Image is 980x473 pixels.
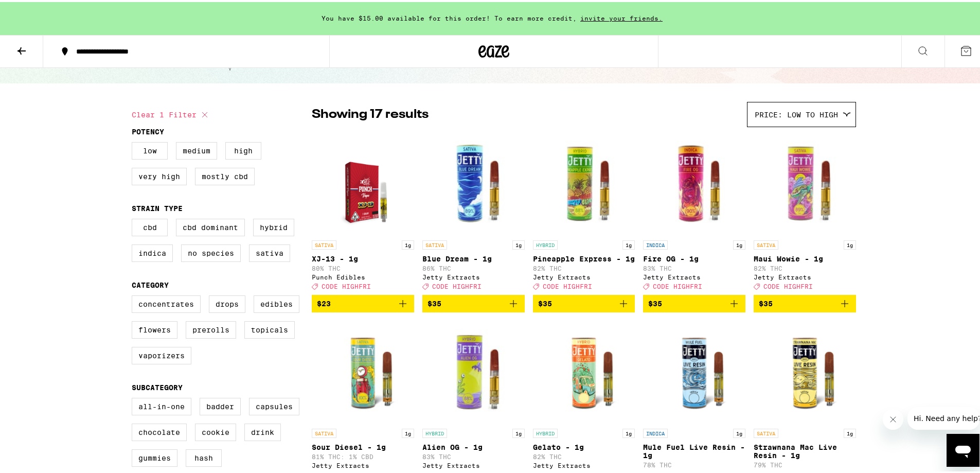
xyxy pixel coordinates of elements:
span: $35 [538,297,552,306]
button: Add to bag [754,293,856,310]
button: Add to bag [422,293,525,310]
p: SATIVA [422,238,447,248]
label: Cookie [195,422,236,439]
label: Medium [176,140,217,157]
div: Jetty Extracts [312,460,414,467]
span: CODE HIGHFRI [653,281,702,288]
p: 1g [733,238,745,248]
span: $23 [317,297,331,306]
img: Jetty Extracts - Sour Diesel - 1g [312,319,414,422]
span: $35 [648,297,662,306]
p: SATIVA [754,238,778,248]
img: Jetty Extracts - Maui Wowie - 1g [754,130,856,233]
label: Badder [200,396,241,413]
p: 1g [402,238,414,248]
div: Jetty Extracts [754,272,856,278]
p: 1g [733,427,745,436]
label: All-In-One [132,396,191,413]
p: 79% THC [754,460,856,466]
label: Low [132,140,168,157]
p: 80% THC [312,263,414,270]
legend: Category [132,279,169,287]
legend: Potency [132,126,164,134]
legend: Strain Type [132,202,183,211]
p: 83% THC [422,451,525,458]
p: 1g [622,427,635,436]
img: Punch Edibles - XJ-13 - 1g [323,130,403,233]
label: CBD [132,217,168,234]
a: Open page for XJ-13 - 1g from Punch Edibles [312,130,414,293]
p: Pineapple Express - 1g [533,253,635,261]
p: 82% THC [533,263,635,270]
p: 1g [512,238,525,248]
label: Indica [132,242,173,260]
img: Jetty Extracts - Gelato - 1g [533,319,635,422]
label: No Species [181,242,241,260]
label: Concentrates [132,293,201,311]
span: $35 [427,297,441,306]
p: SATIVA [312,427,336,436]
span: CODE HIGHFRI [322,281,371,288]
p: Maui Wowie - 1g [754,253,856,261]
label: Capsules [249,396,299,413]
label: Edibles [254,293,299,311]
span: CODE HIGHFRI [763,281,813,288]
div: Jetty Extracts [533,272,635,278]
p: Gelato - 1g [533,441,635,449]
p: Strawnana Mac Live Resin - 1g [754,441,856,458]
p: 82% THC [754,263,856,270]
p: 1g [622,238,635,248]
p: 78% THC [643,460,745,466]
a: Open page for Fire OG - 1g from Jetty Extracts [643,130,745,293]
label: Gummies [132,447,177,465]
iframe: Button to launch messaging window [947,432,979,465]
div: Jetty Extracts [422,272,525,278]
button: Add to bag [643,293,745,310]
label: High [225,140,261,157]
img: Jetty Extracts - Blue Dream - 1g [422,130,525,233]
span: Price: Low to High [755,109,838,117]
p: SATIVA [754,427,778,436]
iframe: Close message [883,407,903,428]
label: Drink [244,422,281,439]
p: Sour Diesel - 1g [312,441,414,449]
a: Open page for Pineapple Express - 1g from Jetty Extracts [533,130,635,293]
p: INDICA [643,238,668,248]
div: Jetty Extracts [643,272,745,278]
label: Very High [132,166,187,183]
p: 1g [844,238,856,248]
p: SATIVA [312,238,336,248]
p: INDICA [643,427,668,436]
label: Drops [209,293,245,311]
img: Jetty Extracts - Mule Fuel Live Resin - 1g [643,319,745,422]
label: Hash [186,447,222,465]
div: Jetty Extracts [533,460,635,467]
label: Mostly CBD [195,166,255,183]
span: You have $15.00 available for this order! To earn more credit, [322,13,577,20]
iframe: Message from company [907,405,979,428]
label: Flowers [132,319,177,337]
button: Clear 1 filter [132,100,211,126]
span: Hi. Need any help? [6,7,74,15]
label: CBD Dominant [176,217,245,234]
div: Punch Edibles [312,272,414,278]
p: HYBRID [533,427,558,436]
img: Jetty Extracts - Alien OG - 1g [422,319,525,422]
p: 86% THC [422,263,525,270]
p: Blue Dream - 1g [422,253,525,261]
span: CODE HIGHFRI [543,281,592,288]
p: 81% THC: 1% CBD [312,451,414,458]
p: HYBRID [422,427,447,436]
p: 1g [402,427,414,436]
span: CODE HIGHFRI [432,281,482,288]
button: Add to bag [533,293,635,310]
p: XJ-13 - 1g [312,253,414,261]
img: Jetty Extracts - Fire OG - 1g [643,130,745,233]
span: invite your friends. [577,13,666,20]
img: Jetty Extracts - Strawnana Mac Live Resin - 1g [754,319,856,422]
a: Open page for Blue Dream - 1g from Jetty Extracts [422,130,525,293]
p: 83% THC [643,263,745,270]
p: 1g [844,427,856,436]
p: Fire OG - 1g [643,253,745,261]
label: Prerolls [186,319,236,337]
